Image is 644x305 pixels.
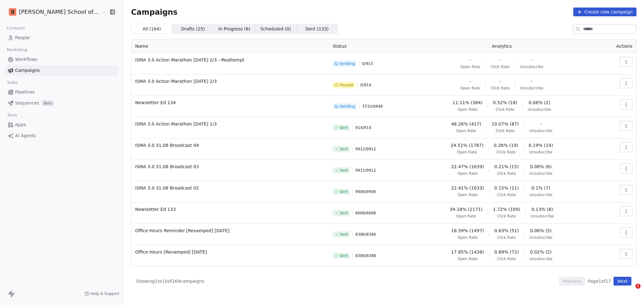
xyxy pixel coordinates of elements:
span: Click Rate [497,192,516,197]
span: 1.72% (109) [493,206,520,212]
span: Open Rate [456,214,476,219]
span: Open Rate [457,150,477,155]
th: Analytics [408,39,596,53]
span: Open Rate [456,128,476,133]
span: Click Rate [497,214,516,219]
span: Click Rate [497,256,516,261]
span: 48.26% (417) [451,121,481,127]
span: Sequences [15,100,39,106]
span: - [499,57,501,63]
span: 17.85% (1438) [451,249,484,255]
span: - [469,78,471,84]
iframe: Intercom notifications message [518,244,644,288]
span: Sales [4,78,21,87]
span: Showing 1 to 10 of 164 campaigns [136,278,204,284]
span: Sent [340,147,348,152]
span: 0.21% (15) [494,163,519,170]
span: Sent [340,253,348,258]
span: Sent ( 133 ) [305,26,329,32]
span: Beta [42,100,54,106]
span: Sending [340,61,355,66]
a: Help & Support [84,291,119,296]
span: - [531,57,532,63]
th: Actions [596,39,636,53]
span: Unsubscribe [528,107,551,112]
span: Scheduled ( 0 ) [260,26,291,32]
span: Tools [4,110,20,120]
span: ISMA 3.0 31.08 Broadcast 03 [135,163,325,170]
span: 0.52% (18) [493,99,518,106]
span: Marketing [4,45,30,55]
a: SequencesBeta [5,98,118,108]
span: Campaigns [131,8,178,16]
span: Open Rate [458,107,478,112]
span: Unsubscribe [529,171,552,176]
span: Unsubscribe [529,192,552,197]
span: 0.13% (8) [531,206,553,212]
span: Sent [340,125,348,130]
span: 914 / 914 [355,125,371,130]
span: Newsletter Ed 134 [135,99,325,106]
span: ISMA 3.0 Action Marathon [DATE] 2/3 [135,78,325,84]
span: - [540,121,541,127]
span: Sent [340,168,348,173]
span: People [15,35,30,41]
span: In Progress ( 6 ) [219,26,251,32]
span: Click Rate [491,86,509,91]
span: Drafts ( 25 ) [181,26,205,32]
span: Contacts [4,24,28,33]
span: Unsubscribe [520,86,543,91]
span: Click Rate [491,64,509,69]
span: Click Rate [497,171,516,176]
span: Open Rate [458,192,478,197]
span: - [531,78,532,84]
span: Campaigns [15,67,40,74]
span: Unsubscribe [530,214,554,219]
span: 9912 / 9912 [355,168,376,173]
a: AI Agents [5,131,118,141]
span: ISMA 3.0 31.08 Broadcast 02 [135,185,325,191]
span: Click Rate [496,128,514,133]
span: 0.1% (7) [531,185,550,191]
span: Sending [340,104,355,109]
th: Name [131,39,329,53]
span: 22.41% (1633) [451,185,484,191]
a: Pipelines [5,87,118,97]
span: Open Rate [458,171,478,176]
span: Open Rate [458,256,478,261]
span: Unsubscribe [529,128,552,133]
span: Newsletter Ed 133 [135,206,325,212]
span: 8388 / 8388 [355,253,376,258]
span: ISMA 3.0 Action Marathon [DATE] 1/3 [135,121,325,127]
span: 0.19% (14) [529,142,553,148]
span: 0.06% (5) [530,227,552,234]
span: Unsubscribe [529,235,552,240]
span: Sent [340,189,348,194]
span: Office Hours [Revamped] [DATE] [135,249,325,255]
span: AI Agents [15,132,36,139]
span: 22.47% (1639) [451,163,484,170]
span: Unsubscribe [520,64,543,69]
span: 10.07% (87) [491,121,519,127]
span: 0.15% (11) [494,185,519,191]
span: 0.08% (6) [530,163,552,170]
iframe: Intercom live chat [623,284,638,299]
span: Click Rate [496,107,514,112]
span: ISMA 3.0 Action Marathon [DATE] 2/3 - Reattempt [135,57,325,63]
span: Pipelines [15,89,35,95]
th: Status [329,39,408,53]
span: 0.06% (2) [529,99,550,106]
span: 0.26% (19) [494,142,518,148]
span: Open Rate [460,64,480,69]
span: 0 / 915 [362,61,373,66]
span: 24.51% (1787) [451,142,483,148]
span: 9906 / 9906 [355,189,376,194]
button: [PERSON_NAME] School of Finance LLP [8,7,98,17]
span: 6668 / 6668 [355,211,376,216]
span: 0.89% (72) [494,249,519,255]
a: Apps [5,120,118,130]
span: 9912 / 9912 [355,147,376,152]
span: Click Rate [497,150,515,155]
span: Open Rate [460,86,480,91]
span: Office Hours Reminder [Revamped] [DATE] [135,227,325,234]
